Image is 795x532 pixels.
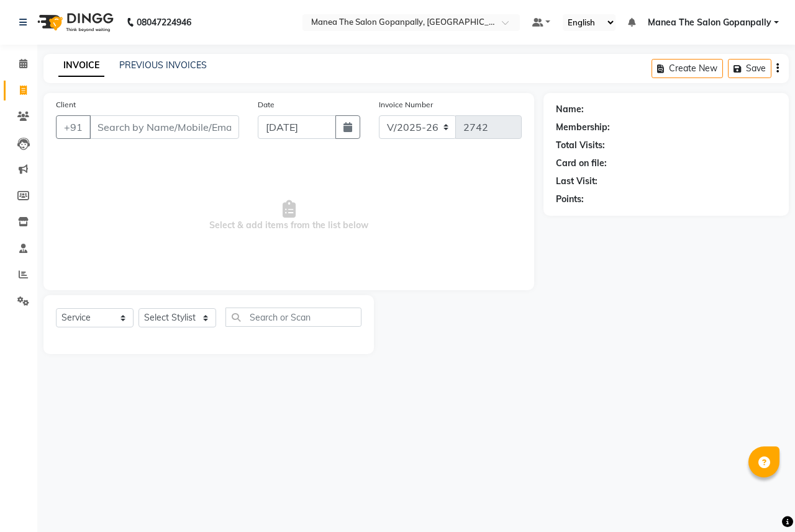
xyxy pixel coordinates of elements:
div: Points: [556,193,584,206]
span: Manea The Salon Gopanpally [648,16,771,29]
input: Search or Scan [225,308,361,327]
button: +91 [56,115,91,139]
label: Invoice Number [379,99,433,110]
div: Total Visits: [556,139,605,152]
img: logo [32,5,117,40]
div: Name: [556,103,584,116]
a: INVOICE [58,55,104,77]
iframe: chat widget [743,482,783,520]
span: Select & add items from the list below [56,154,522,278]
div: Card on file: [556,157,607,170]
label: Client [56,99,76,110]
button: Create New [652,59,723,78]
a: PREVIOUS INVOICES [119,60,207,71]
input: Search by Name/Mobile/Email/Code [89,115,239,139]
div: Membership: [556,121,610,134]
label: Date [258,99,275,110]
div: Last Visit: [556,175,597,188]
b: 08047224946 [137,5,191,40]
button: Save [728,59,771,78]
